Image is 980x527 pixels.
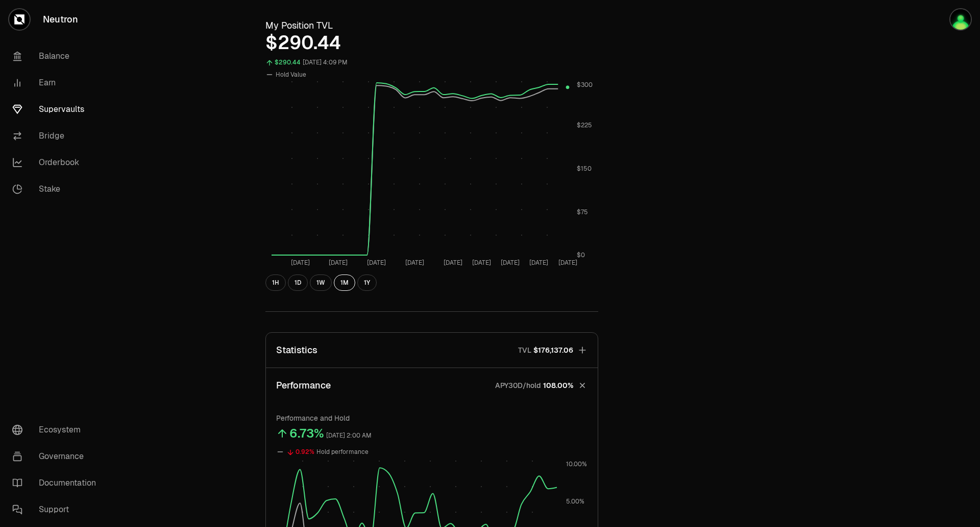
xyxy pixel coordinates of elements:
button: 1D [288,274,308,291]
button: 1W [310,274,332,291]
div: Hold performance [316,446,369,458]
tspan: $225 [577,121,592,129]
button: PerformanceAPY30D/hold108.00% [266,368,598,403]
a: Ecosystem [4,417,110,443]
tspan: [DATE] [529,259,548,267]
a: Supervaults [4,96,110,123]
span: Hold Value [276,71,306,79]
tspan: [DATE] [329,259,348,267]
tspan: $300 [577,81,593,89]
span: $176,137.06 [533,345,573,355]
tspan: $150 [577,165,592,173]
div: [DATE] 2:00 AM [326,430,372,442]
a: Stake [4,176,110,202]
button: 1Y [357,274,377,291]
div: $290.44 [275,57,301,68]
div: [DATE] 4:09 PM [303,57,348,68]
a: Bridge [4,123,110,149]
span: 108.00% [543,380,573,391]
p: Statistics [276,343,317,357]
div: 0.92% [296,446,314,458]
tspan: [DATE] [472,259,491,267]
a: Orderbook [4,149,110,176]
p: TVL [518,345,531,355]
tspan: $0 [577,251,585,259]
img: Antoine BdV (ATOM) [950,9,971,30]
tspan: [DATE] [405,259,424,267]
tspan: [DATE] [444,259,462,267]
p: Performance and Hold [276,413,587,423]
a: Balance [4,43,110,70]
a: Governance [4,443,110,470]
tspan: [DATE] [501,259,520,267]
button: 1H [265,274,286,291]
a: Earn [4,70,110,96]
tspan: 10.00% [566,460,587,468]
a: Support [4,496,110,523]
tspan: 5.00% [566,497,584,506]
tspan: $75 [577,208,588,216]
h3: My Position TVL [265,18,598,33]
button: StatisticsTVL$176,137.06 [266,333,598,368]
tspan: [DATE] [367,259,386,267]
div: 6.73% [289,425,324,442]
tspan: [DATE] [291,259,310,267]
tspan: [DATE] [558,259,577,267]
button: 1M [334,274,355,291]
div: $290.44 [265,33,598,53]
a: Documentation [4,470,110,496]
p: APY30D/hold [495,380,541,391]
p: Performance [276,378,331,393]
